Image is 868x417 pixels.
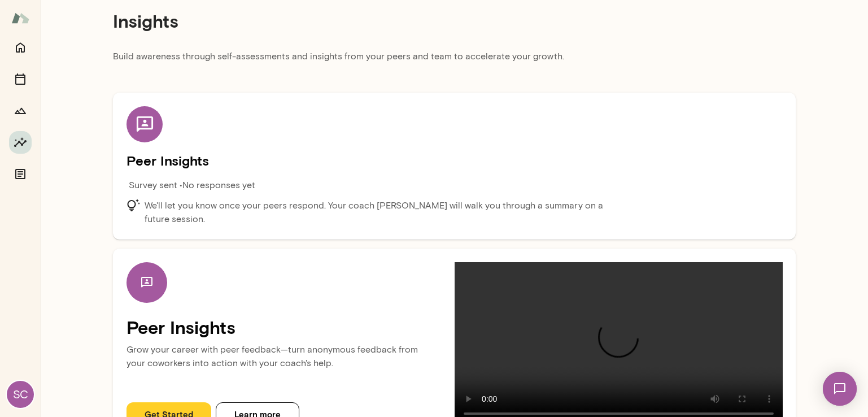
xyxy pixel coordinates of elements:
[127,151,782,170] h5: Peer Insights
[129,179,255,192] p: Survey sent • No responses yet
[127,338,455,381] p: Grow your career with peer feedback—turn anonymous feedback from your coworkers into action with ...
[9,99,32,122] button: Growth Plan
[113,93,796,240] div: Peer Insights Survey sent •No responses yetWe'll let you know once your peers respond. Your coach...
[9,131,32,154] button: Insights
[11,7,29,29] img: Mento
[9,163,32,185] button: Documents
[127,316,455,338] h4: Peer Insights
[9,68,32,90] button: Sessions
[113,50,796,70] p: Build awareness through self-assessments and insights from your peers and team to accelerate your...
[127,106,782,226] div: Peer Insights Survey sent •No responses yetWe'll let you know once your peers respond. Your coach...
[7,381,34,408] div: SC
[9,36,32,59] button: Home
[145,199,618,226] p: We'll let you know once your peers respond. Your coach [PERSON_NAME] will walk you through a summ...
[113,10,178,32] h4: Insights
